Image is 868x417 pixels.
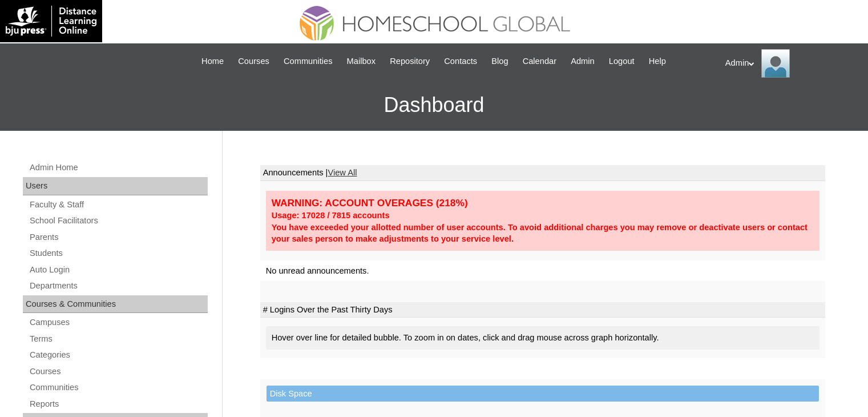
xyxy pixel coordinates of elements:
[29,230,208,244] a: Parents
[29,198,208,212] a: Faculty & Staff
[272,211,390,220] strong: Usage: 17028 / 7815 accounts
[571,55,595,68] span: Admin
[29,246,208,260] a: Students
[328,168,357,177] a: View All
[232,55,275,68] a: Courses
[486,55,514,68] a: Blog
[523,55,556,68] span: Calendar
[603,55,640,68] a: Logout
[284,55,333,68] span: Communities
[196,55,229,68] a: Home
[29,214,208,228] a: School Facilitators
[272,222,814,245] div: You have exceeded your allotted number of user accounts. To avoid additional charges you may remo...
[390,55,430,68] span: Repository
[201,55,224,68] span: Home
[29,279,208,293] a: Departments
[29,397,208,411] a: Reports
[29,315,208,330] a: Campuses
[649,55,666,68] span: Help
[23,295,208,314] div: Courses & Communities
[29,161,208,175] a: Admin Home
[260,260,825,282] td: No unread announcements.
[238,55,269,68] span: Courses
[6,6,96,37] img: logo-white.png
[643,55,672,68] a: Help
[384,55,435,68] a: Repository
[29,332,208,346] a: Terms
[609,55,635,68] span: Logout
[278,55,338,68] a: Communities
[29,348,208,362] a: Categories
[29,380,208,395] a: Communities
[267,386,819,402] td: Disk Space
[517,55,562,68] a: Calendar
[761,49,790,78] img: Admin Homeschool Global
[272,197,814,210] div: WARNING: ACCOUNT OVERAGES (218%)
[491,55,508,68] span: Blog
[29,263,208,277] a: Auto Login
[725,49,857,78] div: Admin
[29,364,208,379] a: Courses
[347,55,376,68] span: Mailbox
[444,55,477,68] span: Contacts
[341,55,382,68] a: Mailbox
[438,55,483,68] a: Contacts
[260,165,825,181] td: Announcements |
[260,302,825,318] td: # Logins Over the Past Thirty Days
[6,79,862,131] h3: Dashboard
[266,326,819,350] div: Hover over line for detailed bubble. To zoom in on dates, click and drag mouse across graph horiz...
[23,177,208,195] div: Users
[565,55,600,68] a: Admin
